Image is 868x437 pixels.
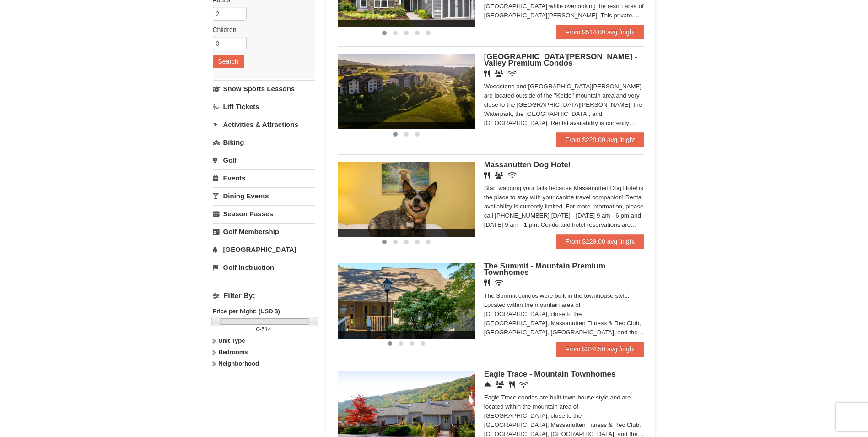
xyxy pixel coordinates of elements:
a: Biking [213,134,315,151]
div: The Summit condos were built in the townhouse style. Located within the mountain area of [GEOGRAP... [484,291,644,337]
span: Eagle Trace - Mountain Townhomes [484,370,616,378]
div: Start wagging your tails because Massanutten Dog Hotel is the place to stay with your canine trav... [484,184,644,229]
div: Woodstone and [GEOGRAPHIC_DATA][PERSON_NAME] are located outside of the "Kettle" mountain area an... [484,82,644,128]
a: Season Passes [213,205,315,222]
span: The Summit - Mountain Premium Townhomes [484,262,605,277]
strong: Unit Type [218,337,245,344]
a: From $229.00 avg /night [556,132,644,147]
i: Restaurant [509,381,515,388]
i: Concierge Desk [484,381,491,388]
i: Conference Facilities [496,381,504,388]
i: Wireless Internet (free) [519,381,528,388]
a: From $324.50 avg /night [556,342,644,356]
a: Activities & Attractions [213,116,315,133]
a: Events [213,169,315,186]
a: Dining Events [213,187,315,204]
i: Wireless Internet (free) [508,70,517,77]
span: Massanutten Dog Hotel [484,160,571,169]
i: Banquet Facilities [495,70,503,77]
a: Golf Membership [213,223,315,240]
i: Restaurant [484,70,490,77]
a: From $229.00 avg /night [556,234,644,249]
span: 514 [261,326,271,333]
a: Golf Instruction [213,259,315,276]
strong: Bedrooms [218,349,248,355]
i: Wireless Internet (free) [495,279,503,286]
i: Banquet Facilities [495,172,503,179]
a: [GEOGRAPHIC_DATA] [213,241,315,258]
a: Lift Tickets [213,98,315,115]
h4: Filter By: [213,292,315,300]
strong: Price per Night: (USD $) [213,308,280,315]
i: Restaurant [484,172,490,179]
label: Children [213,25,308,34]
i: Restaurant [484,279,490,286]
a: Golf [213,152,315,169]
span: 0 [256,326,259,333]
a: Snow Sports Lessons [213,80,315,97]
span: [GEOGRAPHIC_DATA][PERSON_NAME] - Valley Premium Condos [484,52,637,67]
a: From $514.00 avg /night [556,25,644,39]
label: - [213,325,315,334]
strong: Neighborhood [218,360,259,367]
button: Search [213,55,244,68]
i: Wireless Internet (free) [508,172,517,179]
